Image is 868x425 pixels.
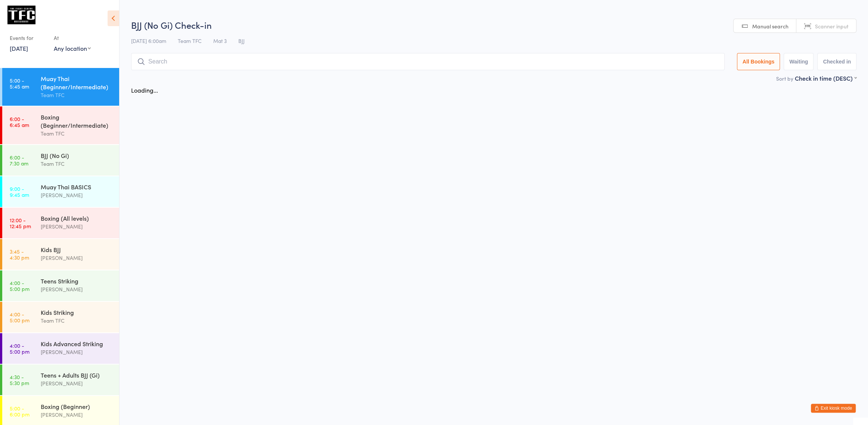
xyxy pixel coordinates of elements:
[238,37,245,44] span: BJJ
[7,6,35,24] img: The Fight Centre Brisbane
[54,32,91,44] div: At
[131,86,158,94] div: Loading...
[10,311,30,323] time: 4:00 - 5:00 pm
[2,302,119,332] a: 4:00 -5:00 pmKids StrikingTeam TFC
[784,53,813,70] button: Waiting
[41,339,113,348] div: Kids Advanced Striking
[41,402,113,410] div: Boxing (Beginner)
[817,53,856,70] button: Checked in
[41,183,113,191] div: Muay Thai BASICS
[131,37,166,44] span: [DATE] 6:00am
[41,308,113,316] div: Kids Striking
[10,186,29,198] time: 9:00 - 9:45 am
[41,379,113,388] div: [PERSON_NAME]
[10,217,31,229] time: 12:00 - 12:45 pm
[776,75,793,82] label: Sort by
[41,371,113,379] div: Teens + Adults BJJ (Gi)
[41,410,113,419] div: [PERSON_NAME]
[10,32,46,44] div: Events for
[2,176,119,207] a: 9:00 -9:45 amMuay Thai BASICS[PERSON_NAME]
[41,348,113,356] div: [PERSON_NAME]
[41,113,113,129] div: Boxing (Beginner/Intermediate)
[41,277,113,285] div: Teens Striking
[41,151,113,159] div: BJJ (No Gi)
[41,159,113,168] div: Team TFC
[41,91,113,99] div: Team TFC
[10,405,30,417] time: 5:00 - 6:00 pm
[10,248,29,260] time: 3:45 - 4:30 pm
[10,280,30,292] time: 4:00 - 5:00 pm
[213,37,227,44] span: Mat 3
[2,364,119,395] a: 4:30 -5:30 pmTeens + Adults BJJ (Gi)[PERSON_NAME]
[41,285,113,294] div: [PERSON_NAME]
[41,129,113,138] div: Team TFC
[811,404,856,413] button: Exit kiosk mode
[10,154,28,166] time: 6:00 - 7:30 am
[41,316,113,325] div: Team TFC
[10,342,30,354] time: 4:00 - 5:00 pm
[815,22,849,30] span: Scanner input
[10,116,29,128] time: 6:00 - 6:45 am
[54,44,91,52] div: Any location
[2,239,119,270] a: 3:45 -4:30 pmKids BJJ[PERSON_NAME]
[10,44,28,52] a: [DATE]
[2,208,119,238] a: 12:00 -12:45 pmBoxing (All levels)[PERSON_NAME]
[10,374,29,386] time: 4:30 - 5:30 pm
[2,106,119,144] a: 6:00 -6:45 amBoxing (Beginner/Intermediate)Team TFC
[2,68,119,106] a: 5:00 -5:45 amMuay Thai (Beginner/Intermediate)Team TFC
[41,191,113,199] div: [PERSON_NAME]
[41,214,113,222] div: Boxing (All levels)
[41,74,113,91] div: Muay Thai (Beginner/Intermediate)
[178,37,202,44] span: Team TFC
[41,245,113,254] div: Kids BJJ
[41,254,113,262] div: [PERSON_NAME]
[41,222,113,231] div: [PERSON_NAME]
[10,77,29,89] time: 5:00 - 5:45 am
[752,22,788,30] span: Manual search
[2,333,119,364] a: 4:00 -5:00 pmKids Advanced Striking[PERSON_NAME]
[131,19,856,31] h2: BJJ (No Gi) Check-in
[2,145,119,176] a: 6:00 -7:30 amBJJ (No Gi)Team TFC
[2,270,119,301] a: 4:00 -5:00 pmTeens Striking[PERSON_NAME]
[737,53,780,70] button: All Bookings
[131,53,725,70] input: Search
[795,74,856,82] div: Check in time (DESC)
